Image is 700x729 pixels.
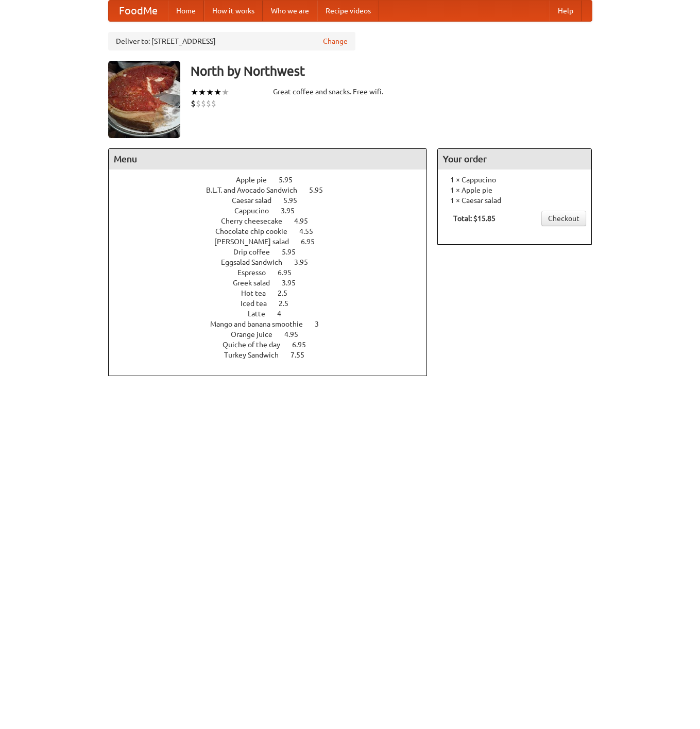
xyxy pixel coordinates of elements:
[221,217,293,225] span: Cherry cheesecake
[214,238,299,246] span: [PERSON_NAME] salad
[309,186,333,194] span: 5.95
[210,320,313,328] span: Mango and banana smoothie
[223,341,291,349] span: Quiche of the day
[315,320,329,328] span: 3
[248,310,300,318] a: Latte 4
[273,87,428,97] div: Great coffee and snacks. Free wifi.
[215,227,332,235] a: Chocolate chip cookie 4.55
[241,299,308,308] a: Iced tea 2.5
[224,351,323,359] a: Turkey Sandwich 7.55
[236,176,312,184] a: Apple pie 5.95
[279,176,303,184] span: 5.95
[233,248,315,256] a: Drip coffee 5.95
[241,289,306,297] a: Hot tea 2.5
[291,351,315,359] span: 7.55
[241,289,276,297] span: Hot tea
[541,211,586,226] a: Checkout
[234,207,314,215] a: Cappucino 3.95
[109,1,168,21] a: FoodMe
[283,196,308,205] span: 5.95
[237,268,276,277] span: Espresso
[438,149,591,169] h4: Your order
[196,98,201,109] li: $
[214,238,334,246] a: [PERSON_NAME] salad 6.95
[206,186,342,194] a: B.L.T. and Avocado Sandwich 5.95
[443,185,586,195] li: 1 × Apple pie
[108,32,355,50] div: Deliver to: [STREET_ADDRESS]
[191,87,198,98] li: ★
[221,217,327,225] a: Cherry cheesecake 4.95
[214,87,221,98] li: ★
[294,258,318,266] span: 3.95
[241,299,277,308] span: Iced tea
[299,227,323,235] span: 4.55
[223,341,325,349] a: Quiche of the day 6.95
[281,207,305,215] span: 3.95
[201,98,206,109] li: $
[282,248,306,256] span: 5.95
[282,279,306,287] span: 3.95
[234,207,279,215] span: Cappucino
[317,1,379,21] a: Recipe videos
[231,330,317,338] a: Orange juice 4.95
[248,310,276,318] span: Latte
[206,87,214,98] li: ★
[231,330,283,338] span: Orange juice
[108,61,180,138] img: angular.jpg
[453,214,496,223] b: Total: $15.85
[277,310,292,318] span: 4
[443,175,586,185] li: 1 × Cappucino
[233,279,280,287] span: Greek salad
[221,258,327,266] a: Eggsalad Sandwich 3.95
[233,248,280,256] span: Drip coffee
[224,351,289,359] span: Turkey Sandwich
[204,1,263,21] a: How it works
[278,289,298,297] span: 2.5
[232,196,282,205] span: Caesar salad
[550,1,582,21] a: Help
[206,98,211,109] li: $
[191,98,196,109] li: $
[206,186,308,194] span: B.L.T. and Avocado Sandwich
[221,258,293,266] span: Eggsalad Sandwich
[221,87,229,98] li: ★
[191,61,592,81] h3: North by Northwest
[211,98,216,109] li: $
[168,1,204,21] a: Home
[236,176,277,184] span: Apple pie
[215,227,298,235] span: Chocolate chip cookie
[233,279,315,287] a: Greek salad 3.95
[263,1,317,21] a: Who we are
[294,217,318,225] span: 4.95
[284,330,309,338] span: 4.95
[278,268,302,277] span: 6.95
[443,195,586,206] li: 1 × Caesar salad
[210,320,338,328] a: Mango and banana smoothie 3
[198,87,206,98] li: ★
[301,238,325,246] span: 6.95
[232,196,316,205] a: Caesar salad 5.95
[292,341,316,349] span: 6.95
[323,36,348,46] a: Change
[237,268,311,277] a: Espresso 6.95
[109,149,427,169] h4: Menu
[279,299,299,308] span: 2.5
